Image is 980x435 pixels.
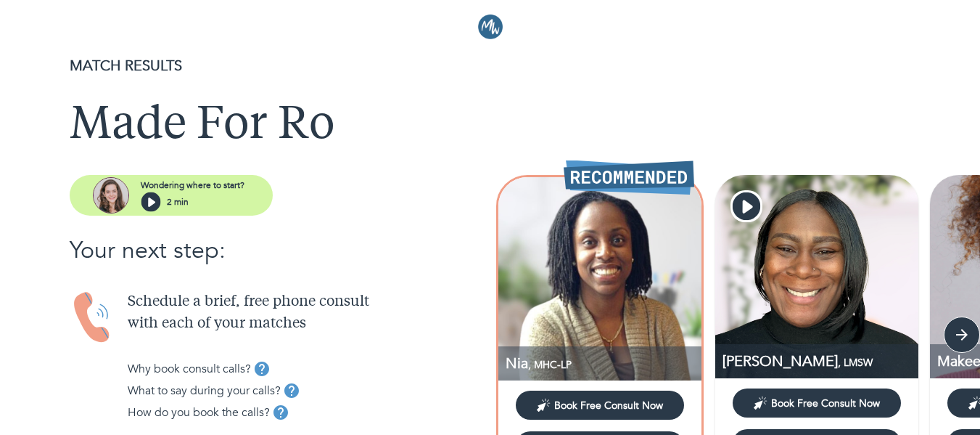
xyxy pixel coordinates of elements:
p: MHC-LP [506,354,701,373]
p: How do you book the calls? [128,404,270,421]
p: What to say during your calls? [128,382,281,399]
p: Schedule a brief, free phone consult with each of your matches [128,291,490,335]
button: Book Free Consult Now [516,391,684,420]
span: Book Free Consult Now [771,397,880,410]
p: 2 min [167,195,189,208]
button: tooltip [270,402,292,423]
img: Handset [70,291,116,344]
span: Book Free Consult Now [554,399,663,412]
img: assistant [93,177,129,214]
img: Nia Millington profile [498,177,701,381]
img: Recommended Therapist [564,160,694,195]
p: Wondering where to start? [141,179,244,192]
p: Why book consult calls? [128,360,251,378]
button: tooltip [251,358,273,380]
button: Book Free Consult Now [733,389,901,418]
span: , LMSW [838,356,873,370]
img: Shaunte Gardener profile [715,175,918,378]
button: tooltip [281,380,302,402]
img: Logo [478,15,503,39]
h1: Made For Ro [70,100,910,153]
p: LMSW [722,351,918,371]
button: assistantWondering where to start?2 min [70,175,273,216]
p: Your next step: [70,233,490,268]
span: , MHC-LP [528,358,572,372]
p: MATCH RESULTS [70,55,910,77]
